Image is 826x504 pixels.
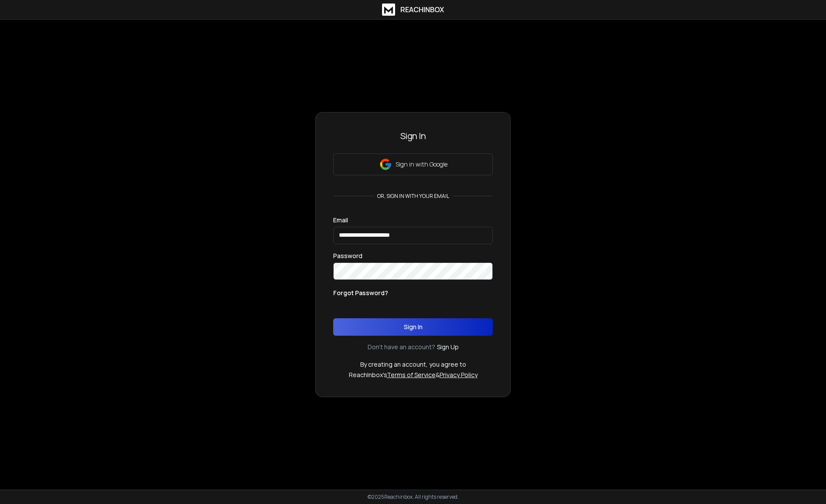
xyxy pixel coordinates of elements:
[387,371,436,379] a: Terms of Service
[368,494,459,501] p: © 2025 Reachinbox. All rights reserved.
[400,4,444,15] h1: ReachInbox
[349,371,478,379] p: ReachInbox's &
[333,289,388,297] p: Forgot Password?
[437,343,459,351] a: Sign Up
[440,371,478,379] a: Privacy Policy
[368,343,435,351] p: Don't have an account?
[396,160,447,169] p: Sign in with Google
[360,360,466,369] p: By creating an account, you agree to
[374,193,453,200] p: or, sign in with your email
[333,217,348,223] label: Email
[333,253,362,259] label: Password
[382,3,444,16] a: ReachInbox
[333,318,493,336] button: Sign In
[333,153,493,175] button: Sign in with Google
[382,3,395,16] img: logo
[333,130,493,142] h3: Sign In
